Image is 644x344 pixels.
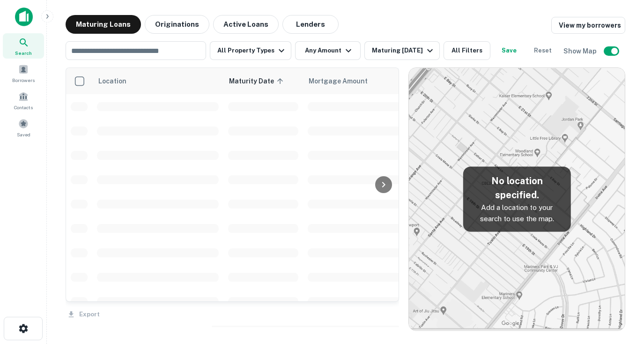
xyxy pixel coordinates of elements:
[210,41,291,60] button: All Property Types
[145,15,209,34] button: Originations
[295,41,361,60] button: Any Amount
[66,15,141,34] button: Maturing Loans
[12,76,35,84] span: Borrowers
[597,269,644,314] iframe: Chat Widget
[309,75,380,87] span: Mortgage Amount
[3,88,44,113] a: Contacts
[14,104,33,111] span: Contacts
[213,15,279,34] button: Active Loans
[223,68,303,94] th: Maturity Date
[3,60,44,86] a: Borrowers
[409,68,625,330] img: map-placeholder.webp
[98,75,126,87] span: Location
[444,41,490,60] button: All Filters
[92,68,223,94] th: Location
[372,45,436,56] div: Maturing [DATE]
[470,174,563,202] h5: No location specified.
[470,202,563,224] p: Add a location to your search to use the map.
[364,41,440,60] button: Maturing [DATE]
[3,33,44,59] a: Search
[15,7,33,26] img: capitalize-icon.png
[303,68,406,94] th: Mortgage Amount
[494,41,524,60] button: Save your search to get updates of matches that match your search criteria.
[528,41,558,60] button: Reset
[551,17,625,34] a: View my borrowers
[17,131,30,138] span: Saved
[15,49,32,57] span: Search
[229,75,286,87] span: Maturity Date
[282,15,339,34] button: Lenders
[3,115,44,140] a: Saved
[563,46,598,56] h6: Show Map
